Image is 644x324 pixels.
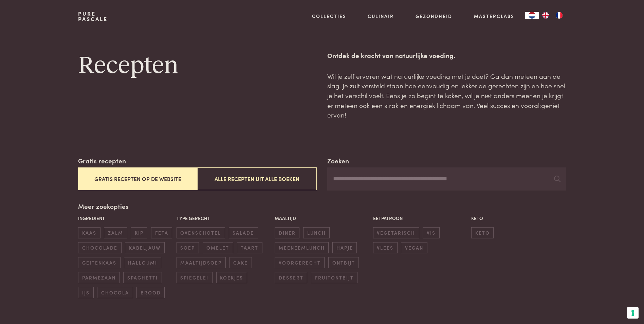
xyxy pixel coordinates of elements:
span: geitenkaas [78,257,120,268]
span: kabeljauw [125,242,164,253]
span: vegan [401,242,427,253]
label: Gratis recepten [78,156,126,166]
a: Gezondheid [416,13,452,20]
span: soep [177,242,199,253]
span: brood [136,287,165,298]
span: spiegelei [177,272,213,283]
span: salade [229,227,258,238]
p: Maaltijd [275,215,369,222]
p: Ingrediënt [78,215,173,222]
p: Type gerecht [177,215,271,222]
a: FR [552,12,566,19]
span: omelet [203,242,233,253]
span: dessert [275,272,307,283]
span: lunch [303,227,330,238]
span: spaghetti [123,272,162,283]
span: keto [471,227,494,238]
button: Alle recepten uit alle boeken [197,167,316,190]
span: chocola [97,287,133,298]
span: hapje [332,242,357,253]
p: Wil je zelf ervaren wat natuurlijke voeding met je doet? Ga dan meteen aan de slag. Je zult verst... [327,71,566,120]
a: PurePascale [78,11,108,22]
span: vis [423,227,439,238]
p: Eetpatroon [373,215,468,222]
span: ijs [78,287,93,298]
span: maaltijdsoep [177,257,226,268]
span: ovenschotel [177,227,225,238]
span: diner [275,227,299,238]
span: chocolade [78,242,121,253]
span: halloumi [124,257,161,268]
span: fruitontbijt [311,272,357,283]
a: NL [525,12,539,19]
span: taart [237,242,262,253]
a: Culinair [368,13,394,20]
span: kip [131,227,147,238]
span: zalm [104,227,127,238]
a: Collecties [312,13,346,20]
div: Language [525,12,539,19]
strong: Ontdek de kracht van natuurlijke voeding. [327,51,455,60]
span: parmezaan [78,272,119,283]
h1: Recepten [78,51,316,81]
button: Uw voorkeuren voor toestemming voor trackingtechnologieën [627,307,639,319]
span: feta [151,227,172,238]
a: Masterclass [474,13,514,20]
a: EN [539,12,552,19]
button: Gratis recepten op de website [78,167,197,190]
aside: Language selected: Nederlands [525,12,566,19]
span: vegetarisch [373,227,419,238]
span: cake [229,257,252,268]
span: koekjes [216,272,247,283]
span: meeneemlunch [275,242,329,253]
ul: Language list [539,12,566,19]
span: vlees [373,242,398,253]
span: ontbijt [328,257,359,268]
p: Keto [471,215,566,222]
span: kaas [78,227,100,238]
label: Zoeken [327,156,349,166]
span: voorgerecht [275,257,325,268]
